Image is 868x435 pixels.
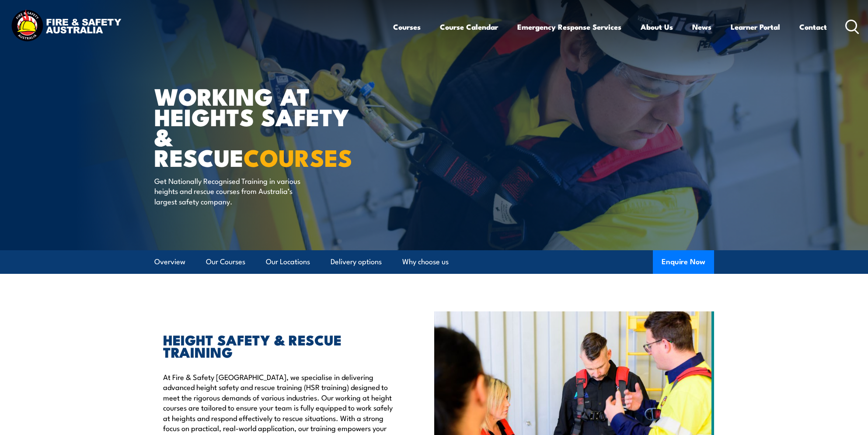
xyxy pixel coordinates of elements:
a: Why choose us [402,250,449,273]
a: Learner Portal [731,15,780,38]
a: Overview [154,250,185,273]
a: Delivery options [331,250,382,273]
a: Our Courses [206,250,245,273]
a: Contact [799,15,827,38]
h1: WORKING AT HEIGHTS SAFETY & RESCUE [154,86,370,167]
a: Courses [393,15,421,38]
a: About Us [641,15,673,38]
a: Our Locations [266,250,310,273]
a: Emergency Response Services [517,15,621,38]
h2: HEIGHT SAFETY & RESCUE TRAINING [163,333,394,358]
strong: COURSES [244,138,352,175]
p: Get Nationally Recognised Training in various heights and rescue courses from Australia’s largest... [154,176,314,206]
a: News [692,15,711,38]
a: Course Calendar [440,15,498,38]
button: Enquire Now [653,250,714,274]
